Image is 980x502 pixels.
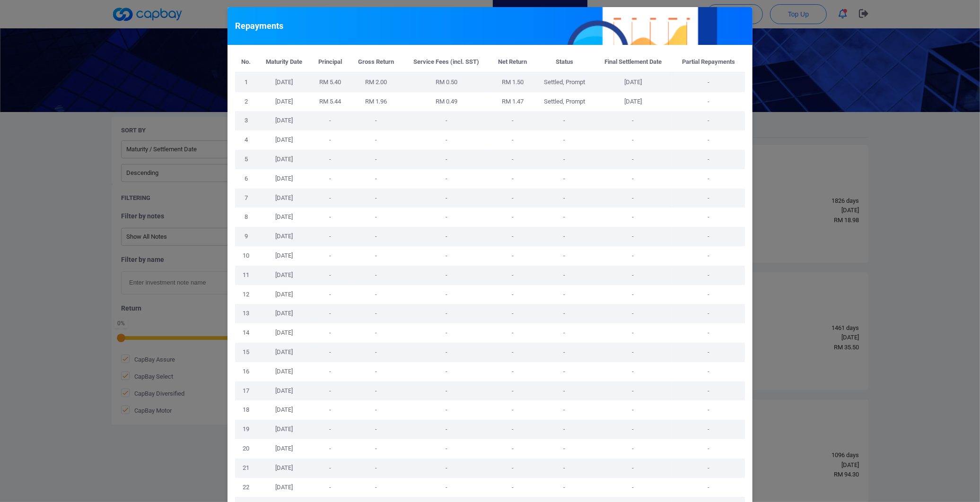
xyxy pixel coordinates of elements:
span: - [446,175,447,182]
td: 11 [235,266,257,285]
td: - [672,478,745,497]
td: - [672,381,745,401]
span: - [446,233,447,240]
span: - [512,194,514,201]
span: - [512,310,514,317]
td: - [594,150,672,169]
td: - [594,285,672,304]
td: - [594,189,672,208]
td: - [672,111,745,130]
span: RM 1.96 [365,98,387,105]
span: - [375,175,377,182]
td: 20 [235,439,257,459]
td: - [672,343,745,362]
span: - [329,156,331,163]
td: - [535,362,594,381]
span: - [512,368,514,375]
td: 14 [235,323,257,343]
td: - [594,304,672,323]
span: - [375,252,377,259]
th: Maturity Date [257,52,311,72]
span: - [512,291,514,298]
td: - [672,420,745,439]
td: [DATE] [257,72,311,92]
td: - [594,400,672,420]
td: - [535,208,594,227]
td: [DATE] [257,285,311,304]
span: - [446,387,447,394]
span: - [375,387,377,394]
td: 17 [235,381,257,401]
span: RM 2.00 [365,78,387,86]
th: Principal [311,52,350,72]
td: - [535,400,594,420]
span: RM 5.44 [319,98,341,105]
span: - [329,194,331,201]
span: - [329,271,331,278]
span: - [329,348,331,355]
td: [DATE] [257,439,311,459]
td: 15 [235,343,257,362]
th: Final Settlement Date [594,52,672,72]
span: - [446,445,447,452]
span: RM 0.50 [436,78,457,86]
td: 1 [235,72,257,92]
td: - [594,343,672,362]
span: - [329,233,331,240]
span: - [329,310,331,317]
td: - [594,478,672,497]
td: [DATE] [257,111,311,130]
td: - [672,285,745,304]
span: - [375,194,377,201]
td: - [535,150,594,169]
td: - [672,362,745,381]
span: - [446,329,447,336]
span: - [375,156,377,163]
span: - [329,175,331,182]
td: - [535,285,594,304]
span: - [512,484,514,491]
span: - [512,387,514,394]
td: - [594,169,672,189]
td: [DATE] [257,227,311,246]
td: - [594,266,672,285]
span: - [446,310,447,317]
span: - [512,175,514,182]
span: - [512,406,514,413]
span: - [512,213,514,220]
td: [DATE] [257,189,311,208]
span: - [446,484,447,491]
td: - [535,439,594,459]
td: 3 [235,111,257,130]
span: - [329,117,331,124]
td: - [672,130,745,150]
td: - [594,246,672,266]
td: [DATE] [257,246,311,266]
span: - [329,464,331,471]
span: - [512,233,514,240]
td: [DATE] [257,381,311,401]
th: Net Return [490,52,535,72]
span: - [375,136,377,143]
td: 4 [235,130,257,150]
td: [DATE] [257,208,311,227]
td: 13 [235,304,257,323]
span: - [446,271,447,278]
span: - [375,464,377,471]
span: - [375,368,377,375]
td: - [672,72,745,92]
td: - [535,323,594,343]
td: - [535,420,594,439]
span: - [446,425,447,433]
td: - [672,227,745,246]
span: - [512,464,514,471]
td: - [535,227,594,246]
th: No. [235,52,257,72]
span: - [375,291,377,298]
span: - [375,271,377,278]
td: - [594,459,672,478]
td: - [535,478,594,497]
td: - [672,323,745,343]
td: - [535,130,594,150]
td: - [535,111,594,130]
